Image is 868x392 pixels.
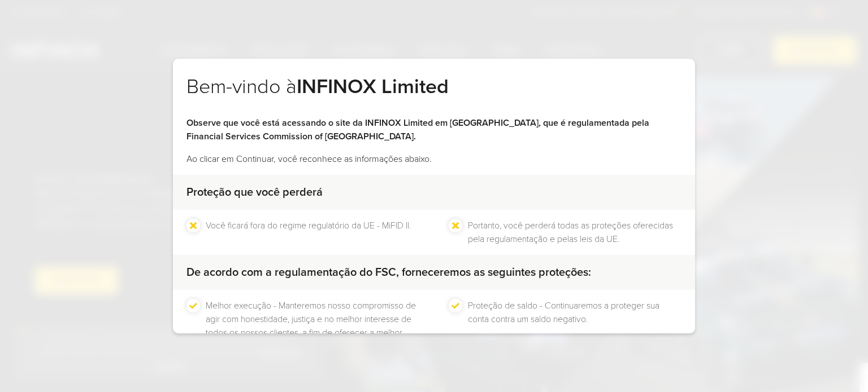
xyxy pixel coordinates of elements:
[186,152,682,166] p: Ao clicar em Continuar, você reconhece as informações abaixo.
[468,219,682,246] li: Portanto, você perderá todas as proteções oferecidas pela regulamentação e pelas leis da UE.
[186,117,649,142] strong: Observe que você está acessando o site da INFINOX Limited em [GEOGRAPHIC_DATA], que é regulamenta...
[206,299,419,353] li: Melhor execução - Manteremos nosso compromisso de agir com honestidade, justiça e no melhor inter...
[186,74,682,116] h2: Bem-vindo à
[468,299,682,353] li: Proteção de saldo - Continuaremos a proteger sua conta contra um saldo negativo.
[186,266,591,279] strong: De acordo com a regulamentação do FSC, forneceremos as seguintes proteções:
[297,74,449,99] strong: INFINOX Limited
[186,186,323,199] strong: Proteção que você perderá
[206,219,411,246] li: Você ficará fora do regime regulatório da UE - MiFID II.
